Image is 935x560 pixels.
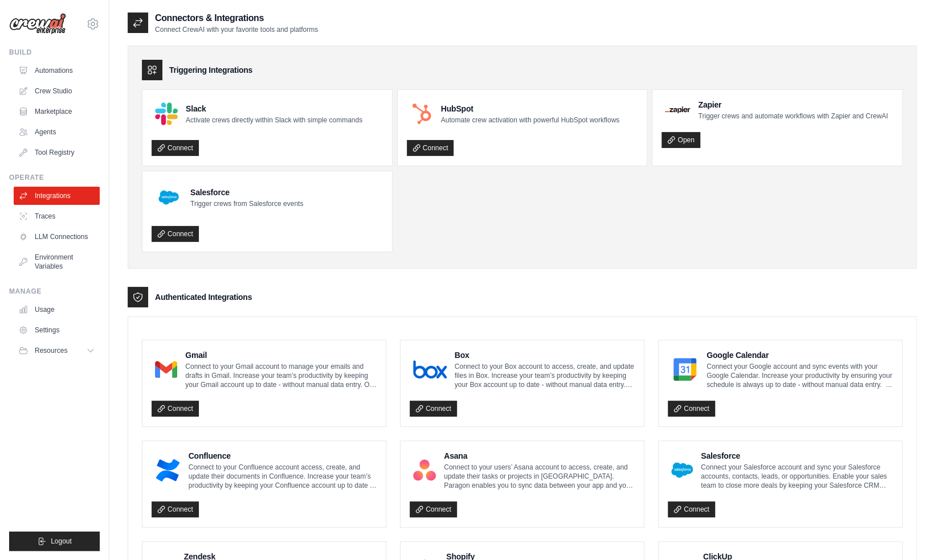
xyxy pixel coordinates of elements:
img: Gmail Logo [155,358,177,381]
img: Google Calendar Logo [671,358,699,381]
img: Asana Logo [413,459,436,481]
img: HubSpot Logo [410,102,433,125]
button: Logout [9,532,100,551]
a: Connect [152,401,199,417]
a: Agents [14,123,100,141]
img: Box Logo [413,358,447,381]
p: Connect CrewAI with your favorite tools and platforms [155,25,318,34]
a: Connect [410,501,457,517]
p: Connect to your Gmail account to manage your emails and drafts in Gmail. Increase your team’s pro... [185,362,377,389]
a: Connect [407,140,454,156]
h4: HubSpot [441,103,619,114]
h3: Authenticated Integrations [155,291,252,303]
a: Connect [668,501,715,517]
h3: Triggering Integrations [169,64,252,76]
p: Connect your Google account and sync events with your Google Calendar. Increase your productivity... [707,362,893,389]
span: Logout [51,537,72,546]
a: Connect [152,501,199,517]
h4: Google Calendar [707,349,893,361]
img: Zapier Logo [665,106,690,113]
div: Build [9,48,100,57]
p: Trigger crews and automate workflows with Zapier and CrewAI [698,112,888,121]
a: Crew Studio [14,82,100,100]
a: Tool Registry [14,143,100,162]
a: Environment Variables [14,248,100,275]
h4: Confluence [189,450,377,462]
a: Connect [152,140,199,156]
a: Open [662,132,700,148]
h4: Asana [444,450,635,462]
p: Trigger crews from Salesforce events [190,199,303,208]
a: Automations [14,61,100,80]
span: Resources [35,346,67,355]
img: Confluence Logo [155,459,181,481]
a: Connect [152,226,199,242]
p: Connect to your users’ Asana account to access, create, and update their tasks or projects in [GE... [444,463,635,490]
a: Marketplace [14,102,100,121]
h4: Zapier [698,99,888,110]
h4: Box [455,349,635,361]
div: Operate [9,173,100,182]
a: LLM Connections [14,228,100,246]
img: Slack Logo [155,102,178,125]
p: Connect your Salesforce account and sync your Salesforce accounts, contacts, leads, or opportunit... [701,463,893,490]
a: Usage [14,300,100,319]
a: Traces [14,207,100,225]
h4: Salesforce [190,187,303,198]
img: Logo [9,13,66,35]
h4: Slack [186,103,362,114]
img: Salesforce Logo [671,459,693,481]
h4: Gmail [185,349,377,361]
p: Activate crews directly within Slack with simple commands [186,116,362,125]
button: Resources [14,341,100,360]
h2: Connectors & Integrations [155,11,318,25]
p: Automate crew activation with powerful HubSpot workflows [441,116,619,125]
a: Settings [14,321,100,339]
a: Connect [410,401,457,417]
p: Connect to your Confluence account access, create, and update their documents in Confluence. Incr... [189,463,377,490]
a: Connect [668,401,715,417]
p: Connect to your Box account to access, create, and update files in Box. Increase your team’s prod... [455,362,635,389]
div: Manage [9,287,100,296]
a: Integrations [14,187,100,205]
img: Salesforce Logo [155,184,182,211]
h4: Salesforce [701,450,893,462]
